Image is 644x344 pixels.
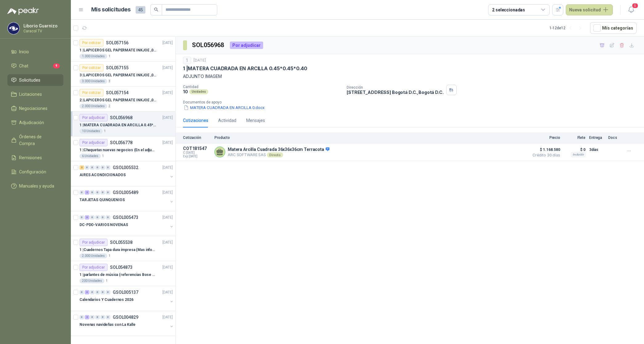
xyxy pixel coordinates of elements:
[571,152,585,157] div: Incluido
[183,73,637,80] p: ADJUNTO IMAGEM
[183,104,265,111] button: MATERA CUADRADA EN ARCILLA 0.docx
[113,290,138,294] p: GSOL005137
[106,41,128,45] p: SOL057156
[71,87,175,111] a: Por cotizarSOL057154[DATE] 2 |LAPICEROS GEL PAPERMATE INKJOE ,07 1 LOGO 1 TINTA2.000 Unidades2
[246,117,265,124] div: Mensajes
[162,289,173,295] p: [DATE]
[79,39,104,47] div: Por cotizar
[85,290,89,294] div: 3
[79,122,156,128] p: 1 | MATERA CUADRADA EN ARCILLA 0.45*0.45*0.40
[626,4,637,15] button: 5
[85,215,89,220] div: 3
[100,290,105,294] div: 0
[7,103,63,114] a: Negociaciones
[162,140,173,146] p: [DATE]
[7,131,63,149] a: Órdenes de Compra
[79,104,107,109] div: 2.000 Unidades
[113,215,138,220] p: GSOL005473
[589,146,605,153] p: 3 días
[108,104,110,109] p: 2
[183,89,188,94] p: 10
[71,111,175,136] a: Por adjudicarSOL056968[DATE] 1 |MATERA CUADRADA EN ARCILLA 0.45*0.45*0.4010 Unidades1
[7,74,63,86] a: Solicitudes
[590,22,637,34] button: Mís categorías
[589,136,605,140] p: Entrega
[106,290,110,294] div: 0
[85,315,89,319] div: 2
[183,155,211,158] span: Exp: [DATE]
[110,115,132,120] p: SOL056968
[183,57,191,64] div: 1
[162,265,173,270] p: [DATE]
[106,190,110,195] div: 0
[162,190,173,196] p: [DATE]
[183,146,211,151] p: COT181547
[79,129,103,134] div: 10 Unidades
[90,315,95,319] div: 0
[7,7,39,15] img: Logo peakr
[7,180,63,192] a: Manuales y ayuda
[79,278,104,283] div: 200 Unidades
[79,214,174,233] a: 0 3 0 0 0 0 GSOL005473[DATE] DC-PDO-VARIOS NOVENAS
[110,265,132,269] p: SOL054873
[85,165,89,170] div: 0
[85,190,89,195] div: 2
[79,215,84,220] div: 0
[90,215,95,220] div: 0
[79,190,84,195] div: 0
[8,22,19,34] img: Company Logo
[79,47,156,53] p: 1 | LAPICEROS GEL PAPERMATE INKJOE ,07 1 LOGO 1 TINTA
[79,89,104,96] div: Por cotizar
[79,253,107,258] div: 2.000 Unidades
[95,290,100,294] div: 0
[79,72,156,78] p: 3 | LAPICEROS GEL PAPERMATE INKJOE ,07 1 LOGO 1 TINTA
[183,100,642,104] p: Documentos de apoyo
[79,164,174,184] a: 2 0 0 0 0 0 GSOL005532[DATE] AIRES ACONDICIONADOS
[100,315,105,319] div: 0
[228,152,329,157] p: ARC SOFTWARE SAS
[79,290,84,294] div: 0
[162,115,173,121] p: [DATE]
[19,77,40,83] span: Solicitudes
[106,315,110,319] div: 0
[162,90,173,96] p: [DATE]
[106,278,108,283] p: 1
[106,165,110,170] div: 0
[218,117,236,124] div: Actividad
[110,240,132,245] p: SOL055538
[564,136,585,140] p: Flete
[79,64,104,71] div: Por cotizar
[79,289,174,308] a: 0 3 0 0 0 0 GSOL005137[DATE] Calendarios Y Cuadernos 2026
[79,79,107,84] div: 3.000 Unidades
[79,314,174,333] a: 0 2 0 0 0 0 GSOL004829[DATE] Novenas navideñas con La Kalle
[108,253,110,258] p: 1
[79,197,125,203] p: TARJETAS QUINQUENIOS
[19,63,28,69] span: Chat
[79,165,84,170] div: 2
[79,189,174,208] a: 0 2 0 0 0 0 GSOL005489[DATE] TARJETAS QUINQUENIOS
[183,136,211,140] p: Cotización
[113,190,138,195] p: GSOL005489
[7,166,63,178] a: Configuración
[110,140,132,145] p: SOL056778
[347,85,443,90] p: Dirección
[162,215,173,221] p: [DATE]
[162,40,173,46] p: [DATE]
[162,314,173,320] p: [DATE]
[100,190,105,195] div: 0
[194,58,206,63] p: [DATE]
[19,154,42,161] span: Remisiones
[79,139,108,146] div: Por adjudicar
[79,239,108,246] div: Por adjudicar
[71,261,175,286] a: Por adjudicarSOL054873[DATE] 1 |parlantes de música (referencias Bose o Alexa) CON MARCACION 1 LO...
[19,168,46,175] span: Configuración
[79,315,84,319] div: 0
[19,105,47,112] span: Negociaciones
[228,147,329,152] p: Matera Arcilla Cuadrada 36x36x36cm Terracota
[108,54,110,59] p: 1
[549,23,585,33] div: 1 - 12 de 12
[71,136,175,161] a: Por adjudicarSOL056778[DATE] 1 |Chaquetas nuevas negocios (En el adjunto mas informacion)6 Unidades1
[71,236,175,261] a: Por adjudicarSOL055538[DATE] 1 |Cuadernos Tapa dura impresa (Mas informacion en el adjunto)2.000 ...
[183,151,211,155] span: C: [DATE]
[95,315,100,319] div: 0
